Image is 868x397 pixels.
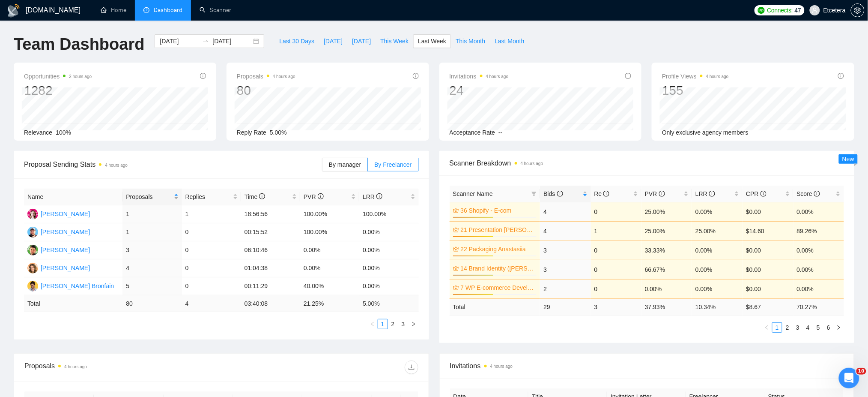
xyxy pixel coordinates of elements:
[803,323,813,332] a: 4
[743,241,793,260] td: $0.00
[359,241,418,259] td: 0.00%
[803,322,813,333] li: 4
[300,223,359,241] td: 100.00%
[27,245,38,256] img: LL
[834,322,844,333] button: right
[14,34,144,54] h1: Team Dashboard
[359,259,418,277] td: 0.00%
[24,71,92,81] span: Opportunities
[540,260,591,279] td: 3
[851,3,865,17] button: setting
[182,189,241,205] th: Replies
[154,6,182,14] span: Dashboard
[200,73,206,79] span: info-circle
[409,319,419,329] li: Next Page
[450,71,509,81] span: Invitations
[450,158,844,168] span: Scanner Breakdown
[27,281,38,292] img: DB
[662,71,729,81] span: Profile Views
[812,7,818,13] span: user
[834,322,844,333] li: Next Page
[695,190,715,197] span: LRR
[237,71,295,81] span: Proposals
[540,202,591,221] td: 4
[662,82,729,99] div: 155
[453,285,459,291] span: crown
[839,368,859,388] iframe: Intercom live chat
[105,163,128,168] time: 4 hours ago
[318,193,324,199] span: info-circle
[531,191,537,196] span: filter
[56,129,71,136] span: 100%
[603,191,609,197] span: info-circle
[200,6,231,14] a: searchScanner
[24,361,221,374] div: Proposals
[270,129,287,136] span: 5.00%
[279,36,314,46] span: Last 30 Days
[761,191,767,197] span: info-circle
[450,82,509,99] div: 24
[27,227,38,238] img: DS
[641,221,692,241] td: 25.00%
[367,319,378,329] li: Previous Page
[241,259,300,277] td: 01:04:38
[540,221,591,241] td: 4
[126,192,172,202] span: Proposals
[202,38,209,45] span: swap-right
[160,36,199,46] input: Start date
[662,129,749,136] span: Only exclusive agency members
[797,190,820,197] span: Score
[851,7,865,14] a: setting
[182,223,241,241] td: 0
[27,282,114,289] a: DB[PERSON_NAME] Bronfain
[838,73,844,79] span: info-circle
[122,205,182,223] td: 1
[122,259,182,277] td: 4
[64,364,87,369] time: 4 hours ago
[380,36,409,46] span: This Week
[101,6,126,14] a: homeHome
[182,259,241,277] td: 0
[692,279,743,298] td: 0.00%
[347,34,376,48] button: [DATE]
[591,260,641,279] td: 0
[319,34,347,48] button: [DATE]
[490,34,529,48] button: Last Month
[182,277,241,295] td: 0
[359,223,418,241] td: 0.00%
[450,298,540,315] td: Total
[641,241,692,260] td: 33.33%
[764,325,770,330] span: left
[461,244,535,254] a: 22 Packaging Anastasiia
[27,246,90,253] a: LL[PERSON_NAME]
[24,189,122,205] th: Name
[413,34,451,48] button: Last Week
[352,36,371,46] span: [DATE]
[793,323,802,332] a: 3
[591,221,641,241] td: 1
[758,7,765,14] img: upwork-logo.png
[202,38,209,45] span: to
[122,295,182,312] td: 80
[324,36,343,46] span: [DATE]
[456,36,485,46] span: This Month
[453,246,459,252] span: crown
[772,322,782,333] li: 1
[27,209,38,220] img: AS
[185,192,231,202] span: Replies
[182,295,241,312] td: 4
[241,241,300,259] td: 06:10:46
[241,223,300,241] td: 00:15:52
[304,193,324,200] span: PVR
[762,322,772,333] li: Previous Page
[743,221,793,241] td: $14.60
[300,241,359,259] td: 0.00%
[856,368,866,375] span: 10
[591,298,641,315] td: 3
[274,34,319,48] button: Last 30 Days
[245,193,265,200] span: Time
[795,6,801,15] span: 47
[641,202,692,221] td: 25.00%
[450,129,495,136] span: Acceptance Rate
[591,279,641,298] td: 0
